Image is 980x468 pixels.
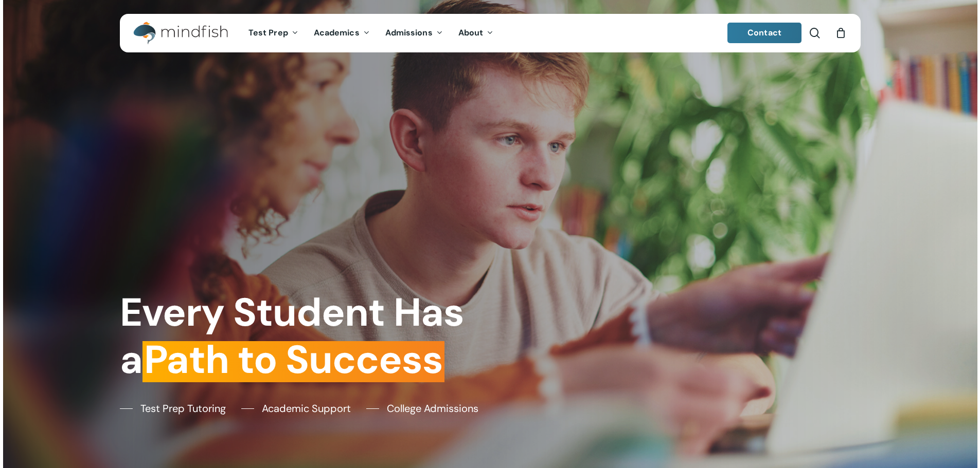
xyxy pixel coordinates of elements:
[248,27,288,38] span: Test Prep
[241,401,351,416] a: Academic Support
[378,29,451,38] a: Admissions
[262,401,351,416] span: Academic Support
[387,401,478,416] span: College Admissions
[306,29,378,38] a: Academics
[727,23,801,43] a: Contact
[241,14,501,52] nav: Main Menu
[120,14,861,52] header: Main Menu
[385,27,433,38] span: Admissions
[241,29,306,38] a: Test Prep
[451,29,502,38] a: About
[140,401,226,416] span: Test Prep Tutoring
[747,27,781,38] span: Contact
[458,27,484,38] span: About
[120,289,483,383] h1: Every Student Has a
[366,401,478,416] a: College Admissions
[142,334,444,385] em: Path to Success
[120,401,226,416] a: Test Prep Tutoring
[314,27,360,38] span: Academics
